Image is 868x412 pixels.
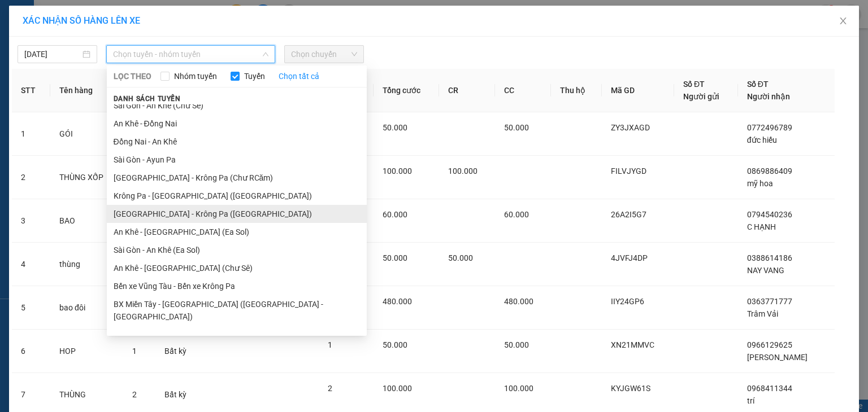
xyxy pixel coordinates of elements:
span: 4JVFJ4DP [611,253,648,262]
span: 60.000 [383,210,407,219]
span: 60.000 [504,210,529,219]
b: Cô Hai [29,8,76,25]
td: BAO [50,199,123,243]
td: HOP [50,330,123,373]
span: 2 [328,384,332,393]
span: LỌC THEO [114,70,151,82]
span: close [839,16,848,25]
th: Tên hàng [50,69,123,112]
td: THÙNG XỐP [50,156,123,199]
button: Close [827,6,859,37]
span: IIY24GP6 [611,297,644,306]
li: BX Miền Tây - [GEOGRAPHIC_DATA] ([GEOGRAPHIC_DATA] - [GEOGRAPHIC_DATA]) [107,295,367,326]
li: An Khê - [GEOGRAPHIC_DATA] (Ea Sol) [107,223,367,241]
span: trí [747,396,754,405]
li: BX Krông Pa - BX Miền Tây ([GEOGRAPHIC_DATA] - [GEOGRAPHIC_DATA]) [107,326,367,356]
td: 2 [12,156,50,199]
span: 480.000 [504,297,533,306]
td: 5 [12,286,50,330]
a: Chọn tất cả [279,70,319,82]
span: 0966129625 [747,340,792,349]
span: Người gửi [683,92,719,101]
span: [PERSON_NAME] HCM [101,62,221,75]
span: 1 [132,347,137,356]
span: Trâm Vải [747,309,778,318]
td: GÓI [50,112,123,156]
span: 0363771777 [747,297,792,306]
span: 50.000 [383,340,407,349]
li: Sài Gòn - An Khê (Chư Sê) [107,97,367,115]
span: Gửi: [101,43,123,56]
span: XÁC NHẬN SỐ HÀNG LÊN XE [23,15,140,26]
th: Thu hộ [551,69,602,112]
li: [GEOGRAPHIC_DATA] - Krông Pa ([GEOGRAPHIC_DATA]) [107,205,367,223]
span: đức hiếu [747,135,777,144]
th: Mã GD [602,69,674,112]
th: STT [12,69,50,112]
th: CR [439,69,495,112]
li: Sài Gòn - An Khê (Ea Sol) [107,241,367,259]
span: 50.000 [504,340,529,349]
input: 15/10/2025 [24,48,80,60]
span: down [262,51,269,58]
span: Người nhận [747,92,790,101]
span: 50.000 [448,253,473,262]
span: C HẠNH [747,222,776,231]
span: 0869886409 [747,166,792,176]
li: An Khê - [GEOGRAPHIC_DATA] (Chư Sê) [107,259,367,277]
span: 50.000 [504,123,529,132]
th: Tổng cước [374,69,439,112]
td: 1 [12,112,50,156]
td: Bất kỳ [155,330,202,373]
span: XN21MMVC [611,340,654,349]
li: Krông Pa - [GEOGRAPHIC_DATA] ([GEOGRAPHIC_DATA]) [107,187,367,205]
td: thùng [50,243,123,286]
span: 50.000 [383,253,407,262]
li: [GEOGRAPHIC_DATA] - Krông Pa (Chư RCăm) [107,169,367,187]
span: ZY3JXAGD [611,123,650,132]
span: Chọn chuyến [291,46,357,63]
span: NAY VANG [747,266,784,275]
li: Bến xe Vũng Tàu - Bến xe Krông Pa [107,277,367,295]
li: Đồng Nai - An Khê [107,133,367,151]
span: 26A2I5G7 [611,210,646,219]
td: 3 [12,199,50,243]
span: 100.000 [448,166,478,176]
span: Danh sách tuyến [107,94,188,104]
span: 2 [132,390,137,399]
span: 100.000 [383,166,412,176]
h2: TXDXUDMH [5,35,66,52]
th: CC [495,69,551,112]
li: An Khê - Đồng Nai [107,115,367,133]
span: Số ĐT [683,80,705,89]
td: 4 [12,243,50,286]
span: 100.000 [504,384,533,393]
span: mỹ hoa [747,179,773,188]
span: 1 [328,340,332,349]
span: 100.000 [383,384,412,393]
span: 0968411344 [747,384,792,393]
li: Sài Gòn - Ayun Pa [107,151,367,169]
span: Nhóm tuyến [170,70,222,82]
td: 6 [12,330,50,373]
span: Chọn tuyến - nhóm tuyến [113,46,268,63]
span: 50.000 [383,123,407,132]
span: 0772496789 [747,123,792,132]
td: bao đôi [50,286,123,330]
span: 480.000 [383,297,412,306]
span: [DATE] 11:12 [101,30,142,39]
span: [PERSON_NAME] [747,353,808,362]
span: 0388614186 [747,253,792,262]
span: HOP [101,78,136,98]
span: 0794540236 [747,210,792,219]
span: Tuyến [240,70,270,82]
span: KYJGW61S [611,384,650,393]
span: FILVJYGD [611,166,646,176]
span: Số ĐT [747,80,769,89]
